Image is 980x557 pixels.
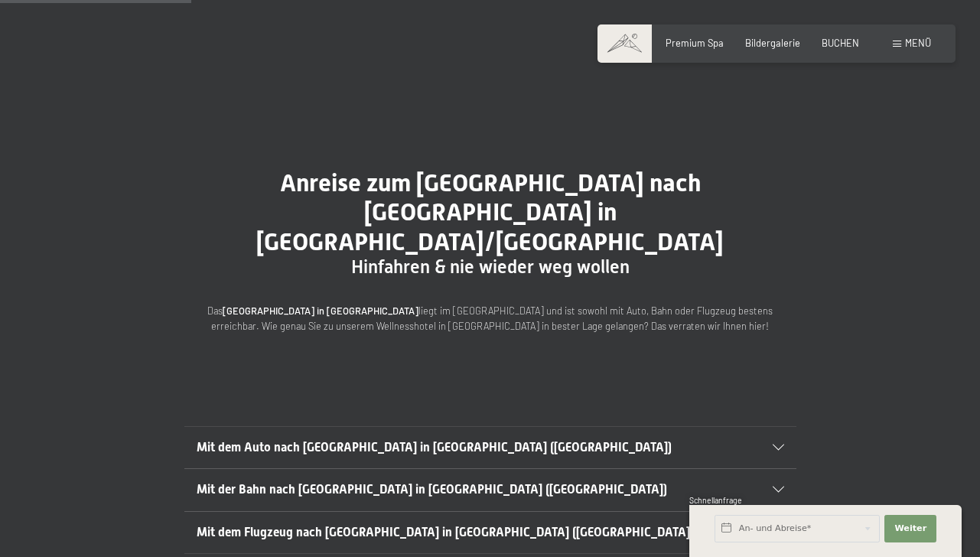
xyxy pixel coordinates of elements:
[223,305,418,317] strong: [GEOGRAPHIC_DATA] in [GEOGRAPHIC_DATA]
[197,482,667,497] span: Mit der Bahn nach [GEOGRAPHIC_DATA] in [GEOGRAPHIC_DATA] ([GEOGRAPHIC_DATA])
[197,525,694,539] span: Mit dem Flugzeug nach [GEOGRAPHIC_DATA] in [GEOGRAPHIC_DATA] ([GEOGRAPHIC_DATA])
[351,256,630,278] span: Hinfahren & nie wieder weg wollen
[197,440,672,454] span: Mit dem Auto nach [GEOGRAPHIC_DATA] in [GEOGRAPHIC_DATA] ([GEOGRAPHIC_DATA])
[184,303,796,334] p: Das liegt im [GEOGRAPHIC_DATA] und ist sowohl mit Auto, Bahn oder Flugzeug bestens erreichbar. Wi...
[905,37,931,49] span: Menü
[745,37,800,49] a: Bildergalerie
[884,515,936,542] button: Weiter
[666,37,724,49] a: Premium Spa
[689,496,742,505] span: Schnellanfrage
[894,523,926,535] span: Weiter
[256,168,724,256] span: Anreise zum [GEOGRAPHIC_DATA] nach [GEOGRAPHIC_DATA] in [GEOGRAPHIC_DATA]/[GEOGRAPHIC_DATA]
[822,37,859,49] a: BUCHEN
